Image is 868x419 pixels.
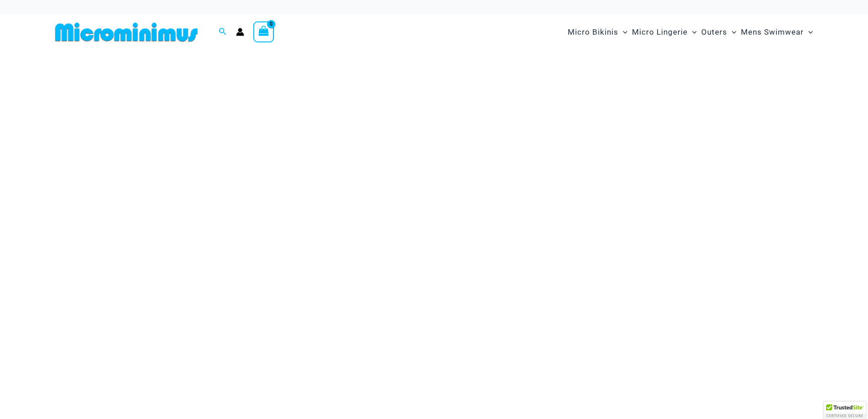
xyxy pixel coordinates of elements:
[236,28,244,36] a: Account icon link
[568,21,618,44] span: Micro Bikinis
[699,18,739,46] a: OutersMenu ToggleMenu Toggle
[51,22,201,42] img: MM SHOP LOGO FLAT
[565,18,630,46] a: Micro BikinisMenu ToggleMenu Toggle
[219,26,227,38] a: Search icon link
[564,17,817,47] nav: Site Navigation
[688,21,697,44] span: Menu Toggle
[739,18,815,46] a: Mens SwimwearMenu ToggleMenu Toggle
[618,21,627,44] span: Menu Toggle
[741,21,804,44] span: Mens Swimwear
[804,21,813,44] span: Menu Toggle
[630,18,699,46] a: Micro LingerieMenu ToggleMenu Toggle
[727,21,736,44] span: Menu Toggle
[632,21,688,44] span: Micro Lingerie
[253,21,274,42] a: View Shopping Cart, empty
[824,402,866,419] div: TrustedSite Certified
[701,21,727,44] span: Outers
